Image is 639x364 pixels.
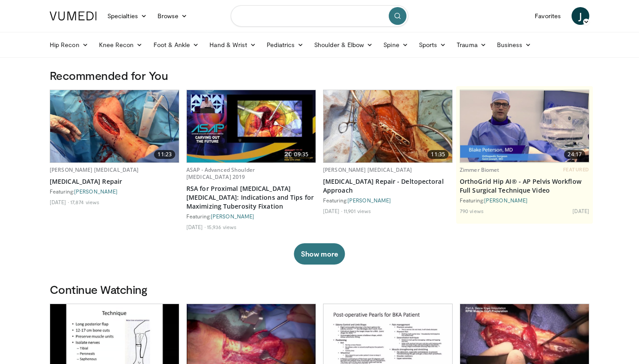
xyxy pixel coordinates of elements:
a: 09:35 [187,90,316,162]
a: Hip Recon [44,36,94,54]
li: [DATE] [572,207,589,214]
a: Business [492,36,537,54]
a: Sports [414,36,452,54]
li: 790 views [460,207,484,214]
div: Featuring: [50,188,179,195]
span: 24:17 [564,150,585,159]
a: Specialties [102,7,152,25]
a: ASAP - Advanced Shoulder [MEDICAL_DATA] 2019 [186,166,255,181]
a: RSA for Proximal [MEDICAL_DATA] [MEDICAL_DATA]: Indications and Tips for Maximizing Tuberosity Fi... [186,184,316,211]
li: [DATE] [50,198,69,206]
a: Trauma [451,36,492,54]
div: Featuring: [460,197,589,204]
a: Pediatrics [261,36,309,54]
a: OrthoGrid Hip AI® - AP Pelvis Workflow Full Surgical Technique Video [460,177,589,195]
a: 11:23 [50,90,179,162]
h3: Continue Watching [50,282,589,297]
img: 53f6b3b0-db1e-40d0-a70b-6c1023c58e52.620x360_q85_upscale.jpg [187,90,316,162]
img: 942ab6a0-b2b1-454f-86f4-6c6fa0cc43bd.620x360_q85_upscale.jpg [50,90,179,162]
img: 14eb532a-29de-4700-9bed-a46ffd2ec262.620x360_q85_upscale.jpg [323,90,452,162]
a: J [572,7,589,25]
span: 11:23 [154,150,175,159]
a: 24:17 [460,90,589,162]
a: Hand & Wrist [204,36,261,54]
a: Zimmer Biomet [460,166,500,174]
img: VuMedi Logo [50,12,97,20]
a: Knee Recon [94,36,148,54]
a: [PERSON_NAME] [MEDICAL_DATA] [50,166,138,174]
a: [MEDICAL_DATA] Repair - Deltopectoral Approach [323,177,453,195]
a: Shoulder & Elbow [309,36,378,54]
img: c80c1d29-5d08-4b57-b833-2b3295cd5297.620x360_q85_upscale.jpg [460,91,589,162]
li: [DATE] [186,223,205,230]
a: Foot & Ankle [148,36,205,54]
a: [PERSON_NAME] [MEDICAL_DATA] [323,166,412,174]
span: 09:35 [291,150,312,159]
a: [PERSON_NAME] [211,213,254,219]
li: [DATE] [323,207,342,214]
div: Featuring: [186,213,316,220]
li: 11,901 views [343,207,371,214]
a: [PERSON_NAME] [74,188,118,194]
a: 11:35 [323,90,452,162]
a: [MEDICAL_DATA] Repair [50,177,179,186]
button: Show more [294,243,345,265]
span: 11:35 [427,150,449,159]
li: 15,936 views [207,223,237,230]
h3: Recommended for You [50,68,589,83]
a: [PERSON_NAME] [347,197,391,203]
a: Spine [378,36,413,54]
span: FEATURED [563,166,589,173]
a: Favorites [529,7,566,25]
input: Search topics, interventions [231,5,408,27]
div: Featuring: [323,197,453,204]
a: Browse [152,7,193,25]
a: [PERSON_NAME] [484,197,528,203]
li: 17,874 views [70,198,99,206]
